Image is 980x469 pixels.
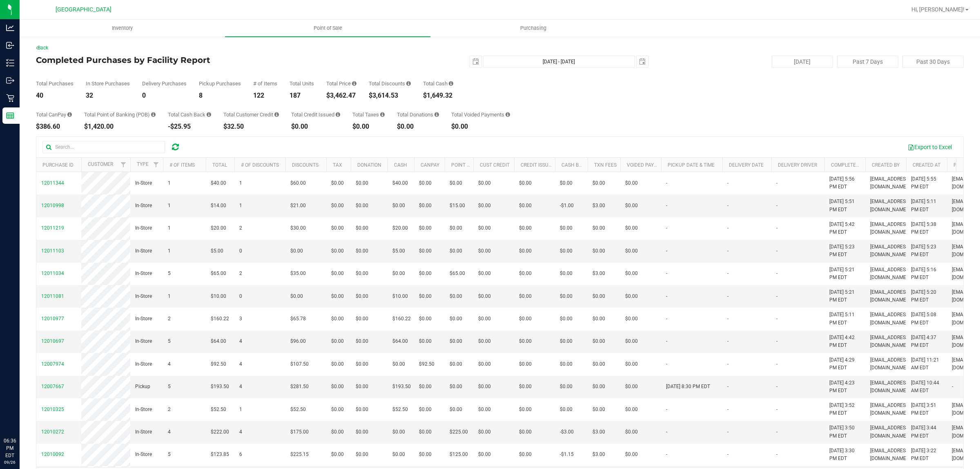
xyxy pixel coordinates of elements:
[211,247,223,255] span: $5.00
[357,162,381,168] a: Donation
[331,360,344,368] span: $0.00
[169,162,195,168] a: # of Items
[274,112,279,117] i: Sum of the successful, non-voided payments using account credit for all purchases in the date range.
[253,81,277,86] div: # of Items
[776,315,777,323] span: -
[419,270,432,277] span: $0.00
[592,224,605,232] span: $0.00
[56,6,111,13] span: [GEOGRAPHIC_DATA]
[239,270,242,277] span: 2
[6,76,14,85] inline-svg: Outbound
[223,123,279,130] div: $32.50
[356,179,368,187] span: $0.00
[727,179,728,187] span: -
[135,315,152,323] span: In-Store
[419,337,432,345] span: $0.00
[478,337,491,345] span: $0.00
[829,266,860,281] span: [DATE] 5:21 PM EDT
[829,198,860,213] span: [DATE] 5:51 PM EDT
[470,56,481,67] span: select
[135,179,152,187] span: In-Store
[419,202,432,210] span: $0.00
[421,162,439,168] a: CanPay
[625,224,638,232] span: $0.00
[392,202,405,210] span: $0.00
[727,224,728,232] span: -
[356,293,368,300] span: $0.00
[776,247,777,255] span: -
[870,175,910,191] span: [EMAIL_ADDRESS][DOMAIN_NAME]
[149,158,163,172] a: Filter
[911,266,942,281] span: [DATE] 5:16 PM EDT
[36,112,72,117] div: Total CanPay
[480,162,510,168] a: Cust Credit
[625,293,638,300] span: $0.00
[135,270,152,277] span: In-Store
[211,337,226,345] span: $64.00
[519,179,532,187] span: $0.00
[423,92,453,99] div: $1,649.32
[331,247,344,255] span: $0.00
[729,162,764,168] a: Delivery Date
[211,293,226,300] span: $10.00
[168,315,171,323] span: 2
[168,293,171,300] span: 1
[560,202,574,210] span: -$1.00
[356,360,368,368] span: $0.00
[380,112,385,117] i: Sum of the total taxes for all purchases in the date range.
[369,81,411,86] div: Total Discounts
[41,361,64,367] span: 12007974
[41,451,64,457] span: 12010092
[6,24,14,32] inline-svg: Analytics
[419,224,432,232] span: $0.00
[911,334,942,349] span: [DATE] 4:37 PM EDT
[168,270,171,277] span: 5
[625,337,638,345] span: $0.00
[394,162,407,168] a: Cash
[519,360,532,368] span: $0.00
[666,179,667,187] span: -
[450,179,462,187] span: $0.00
[331,202,344,210] span: $0.00
[911,288,942,304] span: [DATE] 5:20 PM EDT
[135,337,152,345] span: In-Store
[356,247,368,255] span: $0.00
[625,179,638,187] span: $0.00
[406,81,411,86] i: Sum of the discount values applied to the all purchases in the date range.
[829,243,860,259] span: [DATE] 5:23 PM EDT
[776,179,777,187] span: -
[290,247,303,255] span: $0.00
[870,334,910,349] span: [EMAIL_ADDRESS][DOMAIN_NAME]
[211,202,226,210] span: $14.00
[666,293,667,300] span: -
[142,81,187,86] div: Delivery Purchases
[560,247,572,255] span: $0.00
[41,384,64,389] span: 12007667
[223,112,279,117] div: Total Customer Credit
[449,81,453,86] i: Sum of the successful, non-voided cash payment transactions for all purchases in the date range. ...
[239,315,242,323] span: 3
[521,162,555,168] a: Credit Issued
[911,6,964,13] span: Hi, [PERSON_NAME]!
[592,293,605,300] span: $0.00
[168,112,211,117] div: Total Cash Back
[776,202,777,210] span: -
[199,92,241,99] div: 8
[41,180,64,186] span: 12011344
[560,179,572,187] span: $0.00
[88,161,113,167] a: Customer
[41,338,64,344] span: 12010697
[135,360,152,368] span: In-Store
[778,162,817,168] a: Delivery Driver
[331,315,344,323] span: $0.00
[450,270,465,277] span: $65.00
[211,224,226,232] span: $20.00
[392,337,408,345] span: $64.00
[20,20,225,37] a: Inventory
[207,112,211,117] i: Sum of the cash-back amounts from rounded-up electronic payments for all purchases in the date ra...
[290,293,303,300] span: $0.00
[829,288,860,304] span: [DATE] 5:21 PM EDT
[727,270,728,277] span: -
[331,337,344,345] span: $0.00
[560,315,572,323] span: $0.00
